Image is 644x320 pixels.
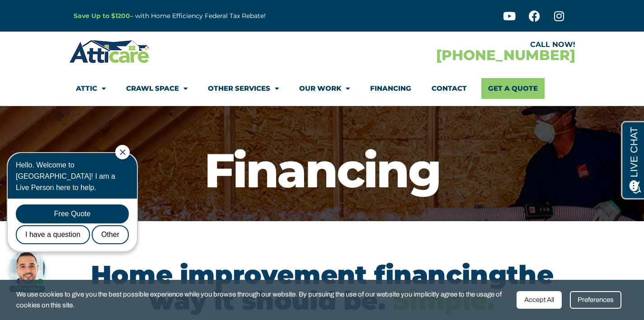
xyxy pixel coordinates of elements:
[74,262,571,313] h2: Home improvement financing
[76,78,569,99] nav: Menu
[370,78,411,99] a: Financing
[74,12,130,20] a: Save Up to $1200
[299,78,350,99] a: Our Work
[481,78,545,99] a: Get A Quote
[322,41,575,48] div: CALL NOW!
[74,11,367,21] p: – with Home Efficiency Federal Tax Rebate!
[16,289,510,311] span: We use cookies to give you the best possible experience while you browse through our website. By ...
[5,144,149,293] iframe: Chat Invitation
[517,291,562,309] div: Accept All
[22,7,73,19] span: Opens a chat window
[208,78,279,99] a: Other Services
[570,291,621,309] div: Preferences
[126,78,188,99] a: Crawl Space
[76,78,106,99] a: Attic
[432,78,467,99] a: Contact
[5,147,639,194] h1: Financing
